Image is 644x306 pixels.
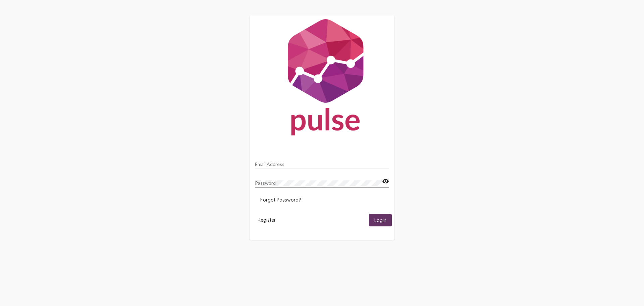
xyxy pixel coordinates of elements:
span: Login [374,217,386,223]
button: Register [252,214,281,226]
span: Register [258,217,276,223]
span: Forgot Password? [260,197,301,203]
img: Pulse For Good Logo [250,15,394,142]
button: Forgot Password? [255,194,306,206]
button: Login [369,214,392,226]
mat-icon: visibility [382,177,389,185]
